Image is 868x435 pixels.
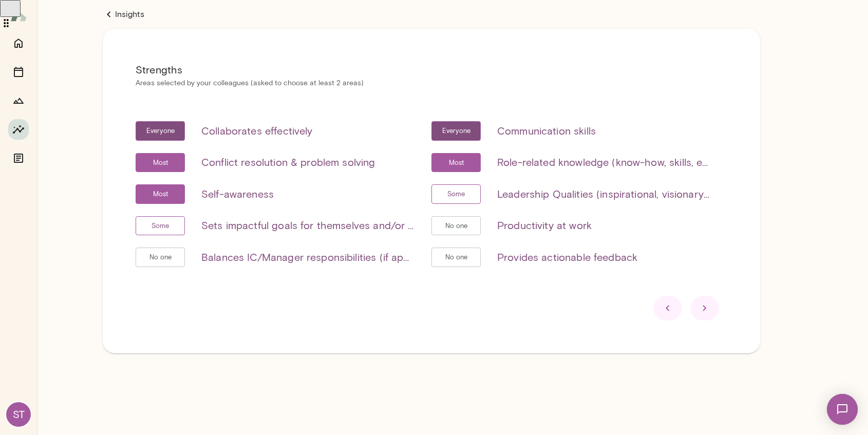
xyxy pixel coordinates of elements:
h6: Provides actionable feedback [497,249,637,266]
p: Areas selected by your colleagues (asked to choose at least 2 areas) [136,78,727,88]
button: Growth Plan [8,90,29,111]
button: Home [8,33,29,53]
span: No one [144,252,177,262]
h6: Self-awareness [201,186,274,202]
button: Documents [8,148,29,168]
span: Most [147,189,174,199]
span: Most [147,158,174,168]
span: No one [440,252,473,262]
h6: Strengths [136,62,727,78]
h6: Communication skills [497,123,596,139]
span: Some [146,221,175,231]
span: No one [440,221,473,231]
h6: Balances IC/Manager responsibilities (if applicable) [201,249,415,266]
span: Most [443,158,469,168]
button: Insights [8,119,29,140]
span: Everyone [437,126,476,136]
h6: Conflict resolution & problem solving [201,154,375,171]
h6: Collaborates effectively [201,123,313,139]
h6: Role-related knowledge (know-how, skills, etc) [497,154,711,171]
span: Everyone [141,126,180,136]
h6: Sets impactful goals for themselves and/or their team [201,217,415,234]
h6: Productivity at work [497,217,592,234]
span: Some [442,189,470,199]
button: Sessions [8,62,29,82]
div: ST [6,402,31,427]
h6: Leadership Qualities (inspirational, visionary & strategic, empowerment & delegation, resilience) [497,186,711,202]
